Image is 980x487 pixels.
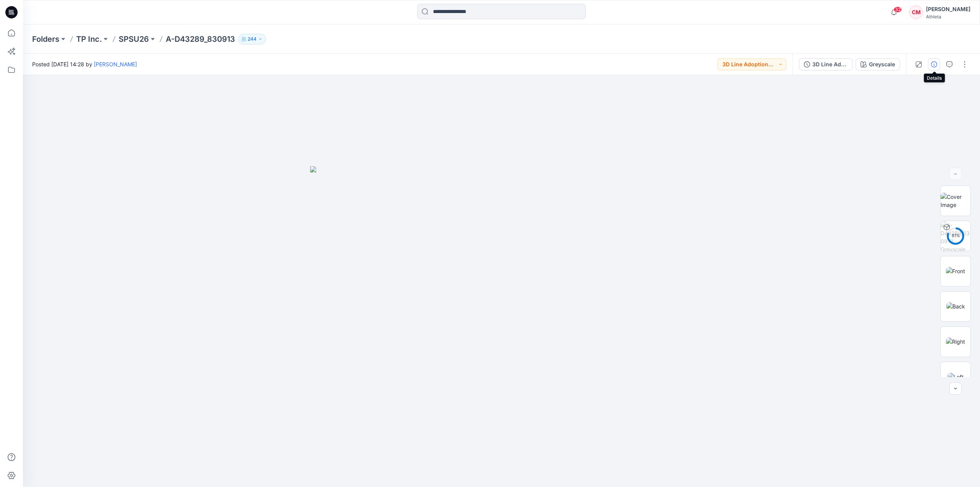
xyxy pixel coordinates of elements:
[946,338,965,346] img: Right
[941,193,970,209] img: Cover Image
[926,5,970,14] div: [PERSON_NAME]
[869,60,895,69] div: Greyscale
[238,34,266,44] button: 244
[248,35,256,43] p: 244
[76,34,102,44] a: TP Inc.
[947,373,964,381] img: Left
[799,58,853,71] button: 3D Line Adoption (Vendor)
[856,58,900,71] button: Greyscale
[32,34,59,44] a: Folders
[32,60,137,68] span: Posted [DATE] 14:28 by
[119,34,149,44] a: SPSU26
[946,267,965,275] img: Front
[946,233,965,239] div: 81 %
[812,60,848,69] div: 3D Line Adoption (Vendor)
[928,58,940,71] button: Details
[909,5,923,19] div: CM
[166,34,235,44] p: A-D43289_830913
[941,221,970,251] img: A-D43289_830913 Greyscale
[94,61,137,67] a: [PERSON_NAME]
[893,7,902,13] span: 32
[946,302,965,310] img: Back
[926,14,970,20] div: Athleta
